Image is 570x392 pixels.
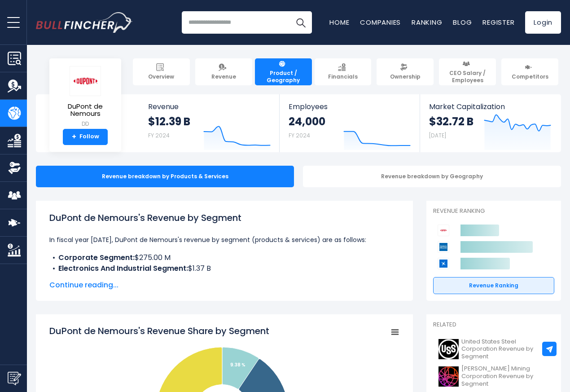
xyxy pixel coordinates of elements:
small: FY 2024 [148,132,170,139]
h1: DuPont de Nemours's Revenue by Segment [49,211,399,225]
a: Financials [315,58,372,85]
span: Employees [289,102,410,111]
strong: $32.72 B [429,115,474,128]
button: Search [289,11,312,34]
b: Corporate Segment: [58,252,135,263]
a: Employees 24,000 FY 2024 [280,94,419,152]
img: X logo [438,339,459,359]
span: [PERSON_NAME] Mining Corporation Revenue by Segment [461,365,549,388]
a: Revenue [195,58,252,85]
small: DD [57,120,114,128]
img: B logo [438,366,459,387]
span: Market Capitalization [429,102,551,111]
small: FY 2024 [289,132,310,139]
span: Product / Geography [259,70,308,84]
span: Revenue [211,73,236,80]
div: Revenue breakdown by Products & Services [36,166,294,187]
a: Product / Geography [255,58,312,85]
a: Register [482,18,514,27]
a: Revenue Ranking [433,277,554,294]
span: Ownership [390,73,421,80]
a: Market Capitalization $32.72 B [DATE] [420,94,560,152]
a: Ranking [412,18,442,27]
b: Electronics And Industrial Segment: [58,263,188,273]
div: Revenue breakdown by Geography [303,166,561,187]
small: [DATE] [429,132,446,139]
tspan: 9.38 % [230,361,246,368]
span: Financials [328,73,358,80]
a: Blog [453,18,472,27]
p: In fiscal year [DATE], DuPont de Nemours's revenue by segment (products & services) are as follows: [49,234,399,245]
a: +Follow [63,129,108,145]
a: Overview [133,58,190,85]
tspan: DuPont de Nemours's Revenue Share by Segment [49,325,269,337]
img: Bullfincher logo [36,12,133,33]
span: Overview [148,73,174,80]
a: CEO Salary / Employees [439,58,496,85]
img: Ecolab competitors logo [438,258,449,269]
a: Login [525,11,561,34]
a: DuPont de Nemours DD [56,66,114,129]
a: United States Steel Corporation Revenue by Segment [433,336,554,363]
a: Competitors [501,58,558,85]
a: Companies [360,18,401,27]
span: Revenue [148,102,271,111]
span: CEO Salary / Employees [443,70,492,84]
span: Competitors [512,73,548,80]
p: Revenue Ranking [433,207,554,215]
img: Sherwin-Williams Company competitors logo [438,241,449,253]
p: Related [433,321,554,329]
strong: + [72,133,76,141]
a: Go to homepage [36,12,132,33]
span: DuPont de Nemours [57,103,114,118]
strong: $12.39 B [148,115,190,128]
img: DuPont de Nemours competitors logo [438,225,449,236]
li: $1.37 B [49,263,399,274]
strong: 24,000 [289,115,325,128]
a: Revenue $12.39 B FY 2024 [139,94,280,152]
a: Ownership [377,58,434,85]
span: United States Steel Corporation Revenue by Segment [461,338,549,361]
a: Home [329,18,349,27]
a: [PERSON_NAME] Mining Corporation Revenue by Segment [433,363,554,390]
li: $275.00 M [49,252,399,263]
img: Ownership [8,161,21,175]
span: Continue reading... [49,280,399,291]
